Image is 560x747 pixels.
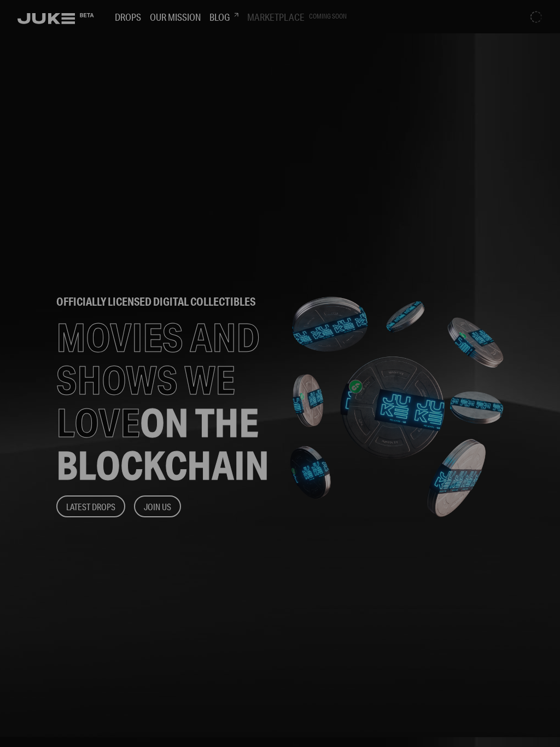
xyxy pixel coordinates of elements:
[56,495,125,517] button: Latest Drops
[290,218,504,596] img: home-banner
[209,11,238,23] h3: Blog
[56,296,269,307] h2: officially licensed digital collectibles
[150,11,201,23] h3: Our Mission
[56,316,269,487] h1: MOVIES AND SHOWS WE LOVE
[134,495,181,517] button: Join Us
[115,11,141,23] h3: Drops
[56,399,269,489] span: ON THE BLOCKCHAIN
